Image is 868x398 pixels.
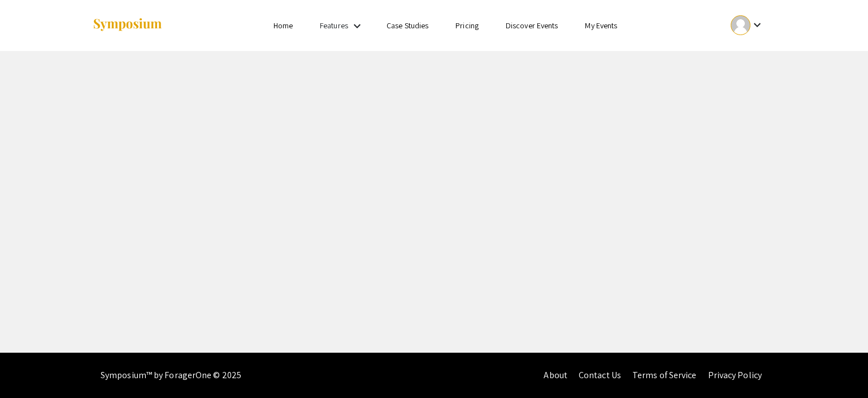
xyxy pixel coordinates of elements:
[579,369,621,381] a: Contact Us
[708,369,762,381] a: Privacy Policy
[506,20,558,31] a: Discover Events
[544,369,567,381] a: About
[585,20,617,31] a: My Events
[101,353,241,398] div: Symposium™ by ForagerOne © 2025
[274,20,293,31] a: Home
[455,20,479,31] a: Pricing
[719,12,776,38] button: Expand account dropdown
[750,18,764,32] mat-icon: Expand account dropdown
[387,20,428,31] a: Case Studies
[320,20,348,31] a: Features
[350,19,364,33] mat-icon: Expand Features list
[632,369,697,381] a: Terms of Service
[92,18,163,33] img: Symposium by ForagerOne
[820,347,860,390] iframe: Chat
